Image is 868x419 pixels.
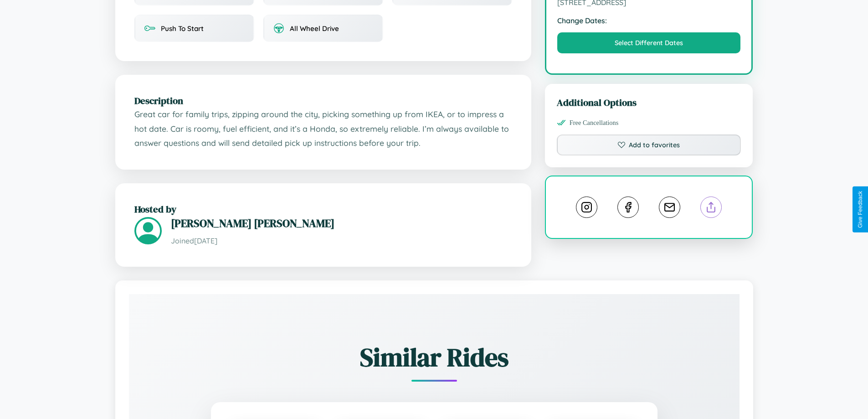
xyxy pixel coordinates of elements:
button: Select Different Dates [557,32,741,53]
span: All Wheel Drive [290,24,339,33]
button: Add to favorites [557,134,741,155]
span: Free Cancellations [570,119,619,127]
p: Joined [DATE] [171,234,512,248]
h3: Additional Options [557,96,741,109]
h2: Similar Rides [161,340,708,375]
strong: Change Dates: [557,16,741,25]
div: Give Feedback [857,191,863,228]
span: Push To Start [161,24,204,33]
h2: Hosted by [134,202,512,216]
p: Great car for family trips, zipping around the city, picking something up from IKEA, or to impres... [134,107,512,150]
h2: Description [134,94,512,107]
h3: [PERSON_NAME] [PERSON_NAME] [171,216,512,231]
